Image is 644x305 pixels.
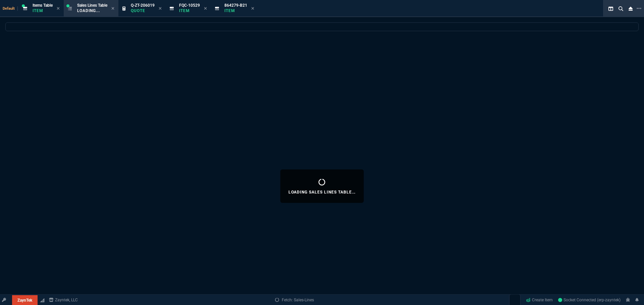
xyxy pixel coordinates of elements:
span: Socket Connected (erp-zayntek) [558,298,621,302]
nx-icon: Split Panels [606,5,616,13]
span: Default [3,6,18,11]
p: Item [224,8,247,13]
a: msbcCompanyName [47,297,80,303]
p: Quote [131,8,155,13]
p: Loading Sales Lines Table... [288,189,356,195]
nx-icon: Close Tab [57,6,60,11]
nx-icon: Close Tab [204,6,207,11]
nx-icon: Search [616,5,626,13]
p: Item [179,8,200,13]
nx-icon: Open New Tab [637,5,641,12]
span: FQC-10529 [179,3,200,8]
a: woBg7Qvtaidj1Uv7AACL [558,297,621,303]
nx-icon: Close Tab [159,6,162,11]
span: Q-ZT-206019 [131,3,155,8]
nx-icon: Close Tab [111,6,114,11]
a: Create Item [523,295,555,305]
a: Fetch: Sales-Lines [275,297,314,303]
span: 864279-B21 [224,3,247,8]
span: Items Table [33,3,53,8]
p: Item [33,8,53,13]
p: Loading... [77,8,107,13]
span: Sales Lines Table [77,3,107,8]
nx-icon: Close Workbench [626,5,635,13]
nx-icon: Close Tab [251,6,254,11]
